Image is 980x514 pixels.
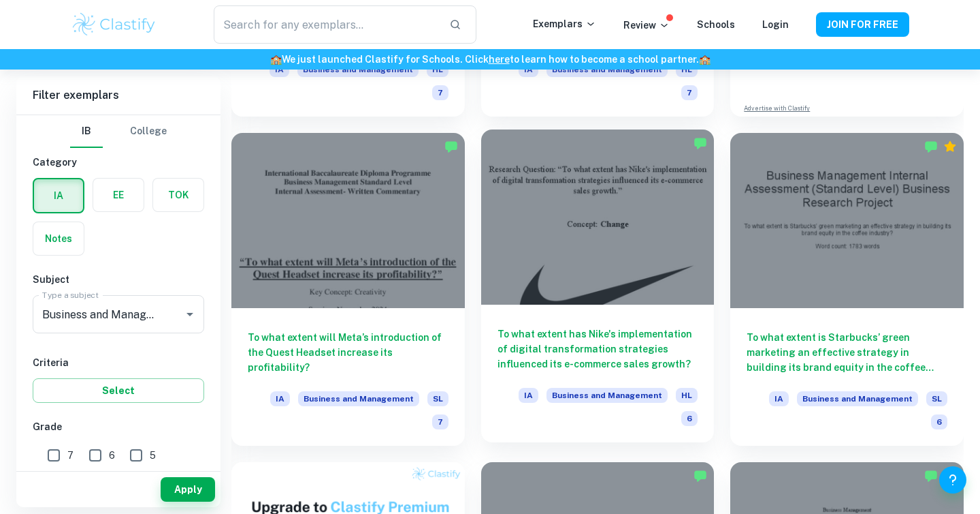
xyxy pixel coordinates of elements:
span: 🏫 [270,54,282,65]
img: Marked [693,136,707,150]
div: Filter type choice [70,115,167,148]
button: Select [33,378,204,403]
span: SL [926,391,947,406]
button: Open [180,305,199,324]
input: Search for any exemplars... [214,5,438,44]
a: Login [762,19,789,30]
button: College [130,115,167,148]
p: Review [623,18,670,33]
span: Business and Management [797,391,918,406]
button: IB [70,115,103,148]
img: Clastify logo [71,11,157,38]
p: Exemplars [533,16,596,31]
h6: To what extent has Nike's implementation of digital transformation strategies influenced its e-co... [497,327,698,372]
span: 5 [150,448,156,463]
img: Marked [693,469,707,483]
h6: Subject [33,272,204,287]
button: Help and Feedback [939,466,966,494]
span: Business and Management [298,391,419,406]
img: Marked [924,469,938,483]
span: IA [519,388,538,403]
h6: Grade [33,419,204,434]
span: 6 [931,414,947,429]
h6: To what extent is Starbucks’ green marketing an effective strategy in building its brand equity i... [747,330,947,375]
div: Premium [943,140,957,153]
span: 7 [432,85,448,100]
span: 6 [109,448,115,463]
span: 🏫 [699,54,710,65]
button: IA [34,179,83,212]
h6: Category [33,155,204,170]
span: 7 [681,85,698,100]
h6: To what extent will Meta’s introduction of the Quest Headset increase its profitability? [248,330,448,375]
a: Schools [697,19,735,30]
span: 7 [432,414,448,429]
a: here [489,54,510,65]
span: HL [676,388,698,403]
button: Apply [161,477,215,502]
img: Marked [444,140,458,153]
a: To what extent is Starbucks’ green marketing an effective strategy in building its brand equity i... [730,133,964,446]
a: To what extent will Meta’s introduction of the Quest Headset increase its profitability?IABusines... [231,133,465,446]
a: To what extent has Nike's implementation of digital transformation strategies influenced its e-co... [481,133,715,446]
span: 7 [67,448,73,463]
button: Notes [33,222,84,255]
span: Business and Management [546,388,668,403]
img: Marked [924,140,938,153]
a: Advertise with Clastify [744,104,810,113]
button: JOIN FOR FREE [816,12,909,37]
button: TOK [153,179,203,211]
span: IA [270,391,290,406]
span: IA [769,391,789,406]
label: Type a subject [42,289,99,301]
h6: Criteria [33,355,204,370]
h6: We just launched Clastify for Schools. Click to learn how to become a school partner. [3,52,977,67]
h6: Filter exemplars [16,76,220,115]
span: SL [427,391,448,406]
span: 6 [681,411,698,426]
button: EE [93,179,144,211]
